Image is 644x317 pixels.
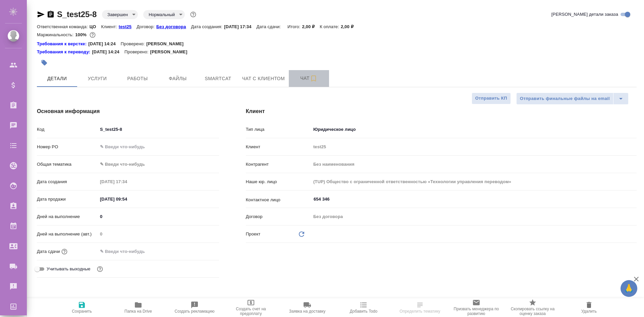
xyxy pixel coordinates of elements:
p: Дней на выполнение [37,213,98,220]
div: Нажми, чтобы открыть папку с инструкцией [37,41,88,47]
span: Скопировать ссылку на оценку заказа [508,307,557,316]
p: [PERSON_NAME] [150,49,192,55]
p: Без договора [156,24,191,29]
input: ✎ Введи что-нибудь [98,247,156,256]
button: Выбери, если сб и вс нужно считать рабочими днями для выполнения заказа. [96,265,104,273]
span: Работы [121,74,154,83]
p: К оплате: [320,24,341,29]
div: ​ [311,228,637,240]
p: Клиент [246,144,311,150]
input: Пустое поле [98,229,219,239]
button: Заявка на доставку [279,298,335,317]
span: Добавить Todo [350,309,377,314]
button: Сохранить [54,298,110,317]
input: ✎ Введи что-нибудь [98,194,156,204]
p: Контактное лицо [246,197,311,203]
span: Призвать менеджера по развитию [452,307,500,316]
button: Определить тематику [392,298,448,317]
p: [DATE] 17:34 [224,24,257,29]
button: Отправить финальные файлы на email [516,93,613,105]
input: Пустое поле [311,159,637,169]
p: Дата сдачи [37,248,60,255]
span: Учитывать выходные [47,266,91,272]
button: 🙏 [621,280,637,297]
div: Нажми, чтобы открыть папку с инструкцией [37,49,92,55]
p: Договор: [137,24,156,29]
button: Доп статусы указывают на важность/срочность заказа [189,10,198,19]
button: Призвать менеджера по развитию [448,298,504,317]
p: [PERSON_NAME] [146,41,189,47]
span: [PERSON_NAME] детали заказа [551,11,618,18]
p: Клиент: [101,24,119,29]
button: Создать счет на предоплату [223,298,279,317]
p: test25 [119,24,137,29]
p: Код [37,126,98,133]
p: Контрагент [246,161,311,168]
button: Open [633,199,634,200]
p: ЦО [90,24,101,29]
span: Определить тематику [399,309,440,314]
p: Дата продажи [37,196,98,203]
span: Отправить КП [475,95,507,102]
span: Заявка на доставку [289,309,325,314]
p: Итого: [287,24,302,29]
span: Услуги [81,74,113,83]
span: Файлы [162,74,194,83]
span: Удалить [581,309,597,314]
svg: Подписаться [310,74,318,83]
input: Пустое поле [98,177,156,187]
p: Дата создания: [191,24,224,29]
button: Скопировать ссылку на оценку заказа [504,298,561,317]
button: Завершен [105,12,130,17]
input: ✎ Введи что-нибудь [98,124,219,134]
div: ✎ Введи что-нибудь [100,161,211,168]
span: 🙏 [623,281,635,296]
div: Завершен [143,10,185,19]
p: Договор [246,213,311,220]
span: Чат [293,74,325,83]
div: Завершен [102,10,138,19]
div: ✎ Введи что-нибудь [98,159,219,170]
a: S_test25-8 [57,10,97,19]
input: ✎ Введи что-нибудь [98,212,219,221]
p: Тип лица [246,126,311,133]
p: Наше юр. лицо [246,178,311,185]
input: Пустое поле [311,177,637,187]
p: Дней на выполнение (авт.) [37,231,98,237]
span: Создать счет на предоплату [227,307,275,316]
p: 2,00 ₽ [302,24,320,29]
p: [DATE] 14:24 [88,41,121,47]
span: Сохранить [72,309,92,314]
a: Требования к переводу: [37,49,92,55]
button: Удалить [561,298,617,317]
span: Папка на Drive [124,309,152,314]
button: 0.00 RUB; [88,31,97,39]
a: test25 [119,23,137,29]
span: Детали [41,74,73,83]
button: Создать рекламацию [166,298,223,317]
button: Скопировать ссылку [47,10,55,18]
p: Дата сдачи: [257,24,282,29]
p: Проверено: [121,41,147,47]
button: Если добавить услуги и заполнить их объемом, то дата рассчитается автоматически [60,247,69,256]
p: Ответственная команда: [37,24,90,29]
a: Требования к верстке: [37,41,88,47]
button: Добавить Todo [335,298,392,317]
p: Проверено: [124,49,150,55]
p: Маржинальность: [37,32,75,37]
h4: Основная информация [37,107,219,115]
input: Пустое поле [311,142,637,152]
div: Юридическое лицо [311,124,637,135]
button: Папка на Drive [110,298,166,317]
a: Без договора [156,23,191,29]
p: Проект [246,231,261,237]
p: 100% [75,32,88,37]
button: Отправить КП [472,93,511,104]
p: Дата создания [37,178,98,185]
input: ✎ Введи что-нибудь [98,142,219,152]
p: Номер PO [37,144,98,150]
span: Чат с клиентом [242,74,285,83]
input: Пустое поле [311,212,637,221]
button: Нормальный [147,12,177,17]
div: split button [516,93,629,105]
